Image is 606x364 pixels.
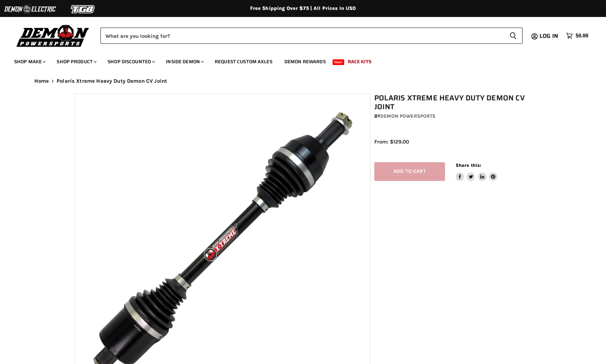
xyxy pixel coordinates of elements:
[504,28,523,44] button: Search
[342,54,377,69] a: Race Kits
[374,112,536,120] div: by
[536,33,562,39] a: Log in
[14,23,92,48] img: Demon Powersports
[100,28,523,44] form: Product
[161,54,208,69] a: Inside Demon
[9,52,587,69] ul: Main menu
[374,139,409,145] span: From: $129.00
[209,54,278,69] a: Request Custom Axles
[279,54,331,69] a: Demon Rewards
[102,54,159,69] a: Shop Discounted
[20,5,586,12] div: Free Shipping Over $75 | All Prices In USD
[57,2,110,16] img: TGB Logo 2
[333,59,345,65] span: New!
[100,28,504,44] input: Search
[456,163,481,168] span: Share this:
[57,78,167,84] span: Polaris Xtreme Heavy Duty Demon CV Joint
[562,31,592,41] a: $0.00
[380,113,435,119] a: Demon Powersports
[20,78,586,84] nav: Breadcrumbs
[4,2,57,16] img: Demon Electric Logo 2
[456,162,498,181] aside: Share this:
[34,78,49,84] a: Home
[576,33,588,39] span: $0.00
[539,31,558,40] span: Log in
[9,54,50,69] a: Shop Make
[51,54,101,69] a: Shop Product
[374,94,536,111] h1: Polaris Xtreme Heavy Duty Demon CV Joint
